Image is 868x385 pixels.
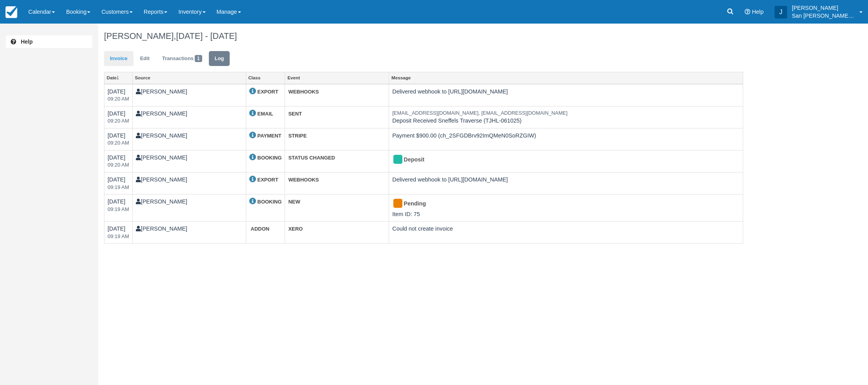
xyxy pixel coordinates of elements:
[389,84,743,106] td: Delivered webhook to [URL][DOMAIN_NAME]
[792,4,855,12] p: [PERSON_NAME]
[195,55,202,62] span: 1
[392,198,733,210] div: Pending
[258,133,281,139] strong: PAYMENT
[132,172,246,194] td: [PERSON_NAME]
[389,106,743,128] td: Deposit Received Sneffels Traverse (TJHL-061025)
[288,226,303,232] strong: XERO
[104,106,133,128] td: [DATE]
[792,12,855,20] p: San [PERSON_NAME] Hut Systems
[156,51,208,66] a: Transactions1
[288,199,300,205] strong: NEW
[104,150,133,172] td: [DATE]
[132,128,246,150] td: [PERSON_NAME]
[132,222,246,244] td: [PERSON_NAME]
[288,111,302,117] strong: SENT
[6,35,92,48] a: Help
[389,194,743,222] td: Item ID: 75
[258,155,282,161] strong: BOOKING
[246,72,285,83] a: Class
[389,128,743,150] td: Payment $900.00 (ch_2SFGDBrv92ImQMeN0SoRZGIW)
[176,31,237,41] span: [DATE] - [DATE]
[132,84,246,106] td: [PERSON_NAME]
[209,51,230,66] a: Log
[21,38,33,45] b: Help
[104,128,133,150] td: [DATE]
[288,133,307,139] strong: STRIPE
[389,222,743,244] td: Could not create invoice
[108,184,129,191] em: 2025-10-06 09:19:20-0600
[104,222,133,244] td: [DATE]
[108,139,129,147] em: 2025-10-06 09:20:32-0600
[104,31,743,41] h1: [PERSON_NAME],
[389,72,743,83] a: Message
[134,51,155,66] a: Edit
[104,172,133,194] td: [DATE]
[752,9,764,15] span: Help
[133,72,246,83] a: Source
[745,9,750,15] i: Help
[108,95,129,103] em: 2025-10-06 09:20:34-0600
[288,177,319,183] strong: WEBHOOKS
[104,194,133,222] td: [DATE]
[258,89,278,95] strong: EXPORT
[104,51,133,66] a: Invoice
[5,6,17,18] img: checkfront-main-nav-mini-logo.png
[288,155,335,161] strong: STATUS CHANGED
[104,72,132,83] a: Date
[108,233,129,240] em: 2025-10-06 09:19:17-0600
[251,226,270,232] strong: ADDON
[392,154,733,166] div: Deposit
[258,111,273,117] strong: EMAIL
[132,194,246,222] td: [PERSON_NAME]
[258,199,282,205] strong: BOOKING
[288,89,319,95] strong: WEBHOOKS
[285,72,389,83] a: Event
[389,172,743,194] td: Delivered webhook to [URL][DOMAIN_NAME]
[108,161,129,169] em: 2025-10-06 09:20:31-0600
[132,150,246,172] td: [PERSON_NAME]
[132,106,246,128] td: [PERSON_NAME]
[258,177,278,183] strong: EXPORT
[108,117,129,125] em: 2025-10-06 09:20:32-0600
[392,110,740,117] em: [EMAIL_ADDRESS][DOMAIN_NAME], [EMAIL_ADDRESS][DOMAIN_NAME]
[775,6,787,18] div: J
[108,206,129,213] em: 2025-10-06 09:19:17-0600
[104,84,133,106] td: [DATE]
